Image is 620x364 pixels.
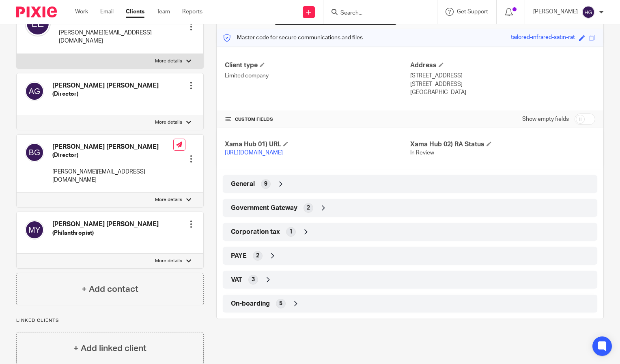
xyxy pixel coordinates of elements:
a: Email [100,8,114,16]
p: Linked clients [16,317,204,324]
p: More details [155,119,182,126]
h4: Xama Hub 02) RA Status [410,140,595,149]
p: More details [155,258,182,264]
a: [URL][DOMAIN_NAME] [225,150,283,156]
span: 2 [256,252,259,260]
h4: Xama Hub 01) URL [225,140,410,149]
span: Government Gateway [231,204,297,212]
span: On-boarding [231,300,270,308]
h4: + Add contact [82,283,138,295]
span: 9 [264,180,267,188]
h4: [PERSON_NAME] [PERSON_NAME] [52,143,173,151]
span: VAT [231,276,242,284]
img: svg%3E [25,220,44,240]
input: Search [340,10,413,17]
a: Work [75,8,88,16]
span: 2 [307,204,310,212]
p: Master code for secure communications and files [223,34,363,42]
span: In Review [410,150,434,156]
a: Clients [126,8,144,16]
h4: + Add linked client [73,342,146,355]
h4: Address [410,61,595,70]
p: [PERSON_NAME] [533,8,578,16]
span: 5 [279,300,282,308]
p: [PERSON_NAME][EMAIL_ADDRESS][DOMAIN_NAME] [59,29,174,45]
h4: Client type [225,61,410,70]
h4: [PERSON_NAME] [PERSON_NAME] [52,81,159,90]
div: tailored-infrared-satin-rat [511,33,575,43]
p: [STREET_ADDRESS] [410,72,595,80]
span: 1 [289,228,293,236]
span: PAYE [231,252,247,260]
p: More details [155,197,182,203]
span: 3 [252,276,255,284]
label: Show empty fields [522,115,569,123]
h4: CUSTOM FIELDS [225,116,410,123]
img: svg%3E [582,6,595,19]
span: Corporation tax [231,228,280,236]
span: General [231,180,255,188]
p: Limited company [225,72,410,80]
h5: (Director) [52,90,159,98]
img: svg%3E [25,81,44,101]
p: [STREET_ADDRESS] [410,80,595,88]
p: [GEOGRAPHIC_DATA] [410,88,595,96]
p: More details [155,58,182,64]
p: [PERSON_NAME][EMAIL_ADDRESS][DOMAIN_NAME] [52,168,173,184]
h5: (Philanthropist) [52,229,159,237]
h5: (Director) [52,151,173,159]
a: Team [157,8,170,16]
a: Reports [182,8,202,16]
span: Get Support [457,9,488,15]
h4: [PERSON_NAME] [PERSON_NAME] [52,220,159,229]
img: svg%3E [25,143,44,162]
img: Pixie [16,6,57,17]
